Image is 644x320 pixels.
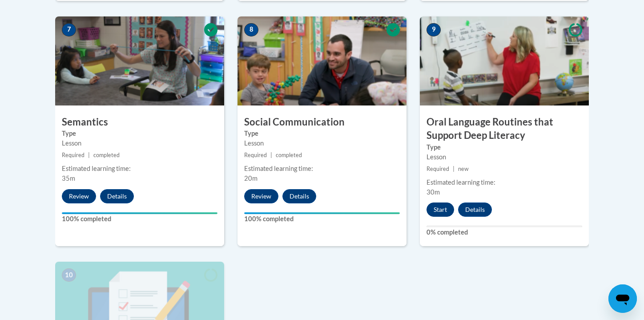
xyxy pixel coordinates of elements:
span: | [270,152,272,158]
div: Estimated learning time: [244,164,400,174]
label: Type [62,129,217,138]
label: 100% completed [244,214,400,224]
span: Required [427,166,449,172]
div: Your progress [244,212,400,214]
div: Your progress [62,212,217,214]
span: | [453,166,455,172]
span: 10 [62,268,76,282]
span: Required [244,152,267,158]
span: 20m [244,174,258,182]
div: Estimated learning time: [62,164,217,174]
span: 7 [62,23,76,36]
button: Details [100,189,134,203]
h3: Social Communication [237,115,407,129]
label: 0% completed [427,227,582,237]
img: Course Image [237,16,407,105]
div: Lesson [244,138,400,148]
span: | [88,152,90,158]
span: completed [93,152,120,158]
span: 9 [427,23,441,36]
label: 100% completed [62,214,217,224]
img: Course Image [420,16,589,105]
h3: Semantics [55,115,224,129]
div: Estimated learning time: [427,178,582,187]
h3: Oral Language Routines that Support Deep Literacy [420,115,589,143]
span: 35m [62,174,75,182]
div: Lesson [62,138,217,148]
button: Review [244,189,278,203]
button: Details [458,203,492,217]
button: Review [62,189,96,203]
div: Lesson [427,152,582,162]
button: Start [427,203,454,217]
span: new [458,166,469,172]
iframe: Button to launch messaging window [608,284,637,313]
span: 8 [244,23,258,36]
label: Type [427,142,582,152]
span: 30m [427,188,440,196]
img: Course Image [55,16,224,105]
button: Details [282,189,316,203]
span: completed [276,152,302,158]
span: Required [62,152,85,158]
label: Type [244,129,400,138]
